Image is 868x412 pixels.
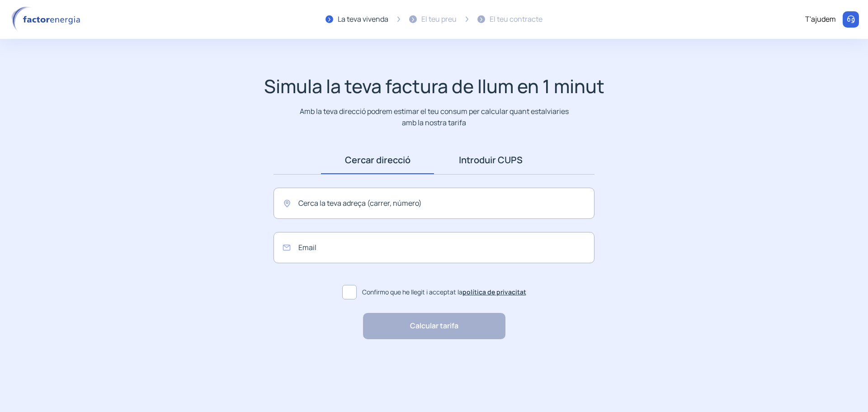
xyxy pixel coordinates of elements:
p: Amb la teva direcció podrem estimar el teu consum per calcular quant estalviaries amb la nostra t... [298,106,571,128]
div: T'ajudem [805,14,836,25]
img: logo factor [9,6,86,33]
img: llamar [846,15,855,24]
a: Introduir CUPS [434,146,547,174]
a: política de privacitat [462,288,526,296]
div: El teu contracte [490,14,542,25]
div: El teu preu [421,14,457,25]
span: Confirmo que he llegit i acceptat la [362,287,526,297]
div: La teva vivenda [338,14,388,25]
a: Cercar direcció [321,146,434,174]
h1: Simula la teva factura de llum en 1 minut [264,75,604,97]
